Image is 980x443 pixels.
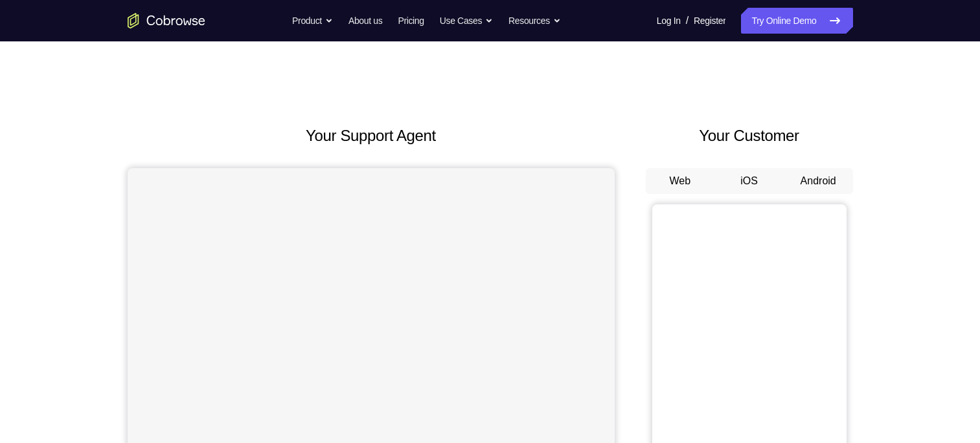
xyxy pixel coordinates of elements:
[128,124,615,147] h2: Your Support Agent
[508,8,561,34] button: Resources
[646,124,853,147] h2: Your Customer
[784,168,853,194] button: Android
[646,168,715,194] button: Web
[348,8,382,34] a: About us
[398,8,424,34] a: Pricing
[714,168,784,194] button: iOS
[686,13,689,28] span: /
[741,8,852,34] a: Try Online Demo
[694,8,725,34] a: Register
[440,8,493,34] button: Use Cases
[657,8,681,34] a: Log In
[128,13,205,28] a: Go to the home page
[292,8,333,34] button: Product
